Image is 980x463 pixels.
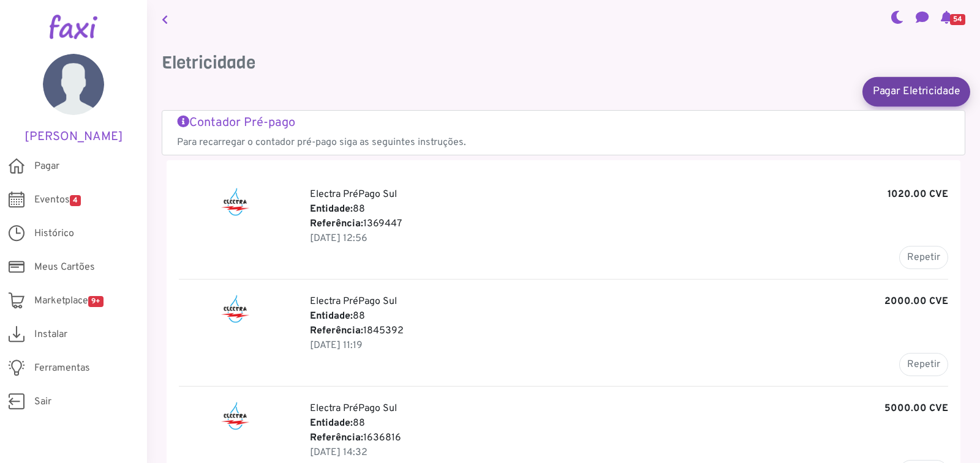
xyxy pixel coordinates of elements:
span: Pagar [34,159,59,174]
span: 4 [70,195,81,206]
span: Ferramentas [34,361,90,376]
h5: Contador Pré-pago [177,116,950,130]
a: Contador Pré-pago Para recarregar o contador pré-pago siga as seguintes instruções. [177,116,950,150]
p: 28 Sep 2025, 15:32 [310,445,948,460]
b: 1020.00 CVE [888,187,948,202]
img: Electra PréPago Sul [220,294,251,324]
p: 88 [310,309,948,324]
p: 88 [310,416,948,431]
button: Repetir [899,246,948,269]
p: Electra PréPago Sul [310,187,948,202]
p: 88 [310,202,948,217]
a: [PERSON_NAME] [18,54,129,144]
span: 9+ [88,296,104,307]
b: Entidade: [310,203,353,215]
span: Marketplace [34,294,104,308]
h5: [PERSON_NAME] [18,130,129,144]
b: Entidade: [310,417,353,429]
b: Referência: [310,432,363,444]
span: Eventos [34,193,81,207]
img: Electra PréPago Sul [220,401,251,431]
span: Meus Cartões [34,260,95,275]
span: Sair [34,394,51,409]
p: 01 Oct 2025, 13:56 [310,231,948,246]
p: 1636816 [310,431,948,445]
span: Histórico [34,226,74,241]
p: 1369447 [310,217,948,231]
p: 1845392 [310,324,948,338]
span: Instalar [34,327,67,342]
b: 5000.00 CVE [884,401,948,416]
b: Referência: [310,325,363,337]
h3: Eletricidade [162,53,965,73]
b: Referência: [310,218,363,230]
p: Para recarregar o contador pré-pago siga as seguintes instruções. [177,135,950,150]
button: Repetir [899,353,948,376]
img: Electra PréPago Sul [220,187,251,217]
p: 29 Sep 2025, 12:19 [310,338,948,353]
b: Entidade: [310,310,353,322]
b: 2000.00 CVE [884,294,948,309]
a: Pagar Eletricidade [862,76,970,106]
span: 54 [950,14,965,25]
p: Electra PréPago Sul [310,294,948,309]
p: Electra PréPago Sul [310,401,948,416]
